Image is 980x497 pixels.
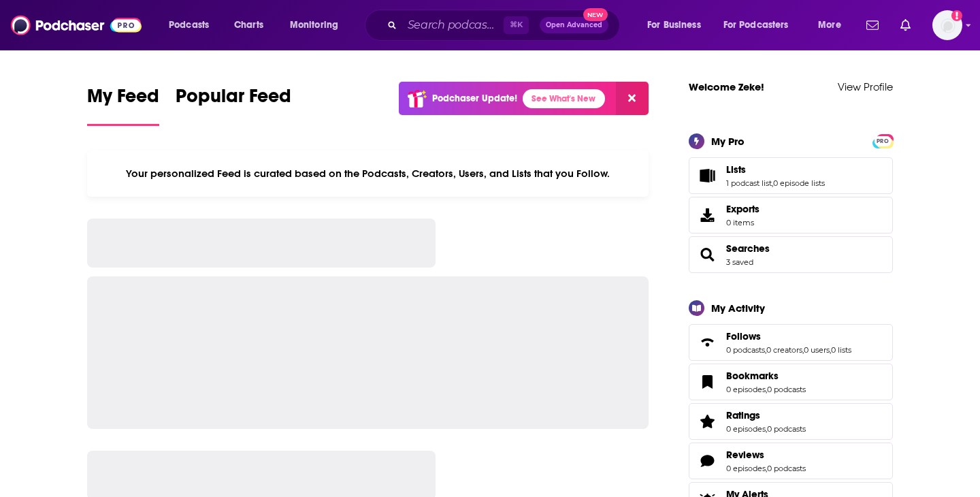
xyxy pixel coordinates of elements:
a: View Profile [838,80,893,93]
a: 0 podcasts [767,424,806,434]
span: Logged in as zeke_lerner [932,10,962,40]
p: Podchaser Update! [432,93,517,104]
a: 0 episodes [726,464,766,473]
span: Ratings [689,403,893,440]
a: Welcome Zeke! [689,80,764,93]
span: , [766,464,767,473]
button: Open AdvancedNew [540,17,608,33]
img: User Profile [932,10,962,40]
span: Lists [689,157,893,194]
a: Ratings [726,409,806,421]
a: 1 podcast list [726,178,772,188]
button: Show profile menu [932,10,962,40]
a: Bookmarks [726,370,806,382]
span: Reviews [726,449,764,461]
span: For Business [647,16,701,35]
a: Reviews [726,449,806,461]
svg: Add a profile image [951,10,962,21]
a: Popular Feed [176,84,291,126]
span: Exports [726,203,759,215]
span: New [583,8,608,21]
span: Podcasts [169,16,209,35]
a: 0 episodes [726,424,766,434]
a: Bookmarks [693,372,721,391]
button: open menu [808,14,858,36]
span: , [766,424,767,434]
span: PRO [875,136,891,146]
button: open menu [159,14,227,36]
div: My Pro [711,135,745,148]
span: , [766,385,767,394]
span: Bookmarks [726,370,779,382]
span: Exports [693,206,721,225]
a: My Feed [87,84,159,126]
span: For Podcasters [723,16,789,35]
a: Show notifications dropdown [895,14,916,37]
a: Show notifications dropdown [861,14,884,37]
a: Lists [693,166,721,185]
span: 0 items [726,218,759,227]
span: Searches [689,236,893,273]
span: Open Advanced [546,22,602,29]
a: 0 lists [831,345,851,355]
a: Searches [726,242,770,255]
a: 0 podcasts [767,385,806,394]
a: PRO [875,135,891,145]
a: Ratings [693,412,721,431]
div: Your personalized Feed is curated based on the Podcasts, Creators, Users, and Lists that you Follow. [87,150,649,197]
a: 0 episodes [726,385,766,394]
span: Popular Feed [176,84,291,116]
button: open menu [638,14,718,36]
a: 0 podcasts [726,345,765,355]
span: Reviews [689,443,893,479]
span: , [772,178,773,188]
a: 0 users [804,345,830,355]
div: My Activity [711,302,765,315]
span: , [830,345,831,355]
span: More [818,16,841,35]
a: Charts [225,14,272,36]
span: Monitoring [290,16,338,35]
div: Search podcasts, credits, & more... [378,10,633,41]
img: Podchaser - Follow, Share and Rate Podcasts [11,12,142,38]
span: Bookmarks [689,364,893,400]
a: Searches [693,245,721,264]
span: ⌘ K [504,16,529,34]
span: Follows [689,324,893,361]
span: , [765,345,766,355]
button: open menu [715,14,808,36]
input: Search podcasts, credits, & more... [402,14,504,36]
span: Follows [726,330,761,342]
a: Follows [726,330,851,342]
a: 0 podcasts [767,464,806,473]
span: Lists [726,163,746,176]
a: Exports [689,197,893,234]
a: Reviews [693,451,721,470]
button: open menu [280,14,356,36]
a: 3 saved [726,257,753,267]
a: Follows [693,333,721,352]
a: 0 creators [766,345,802,355]
span: My Feed [87,84,159,116]
span: , [802,345,804,355]
span: Ratings [726,409,760,421]
span: Charts [234,16,263,35]
a: 0 episode lists [773,178,825,188]
a: See What's New [523,89,605,108]
a: Lists [726,163,825,176]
